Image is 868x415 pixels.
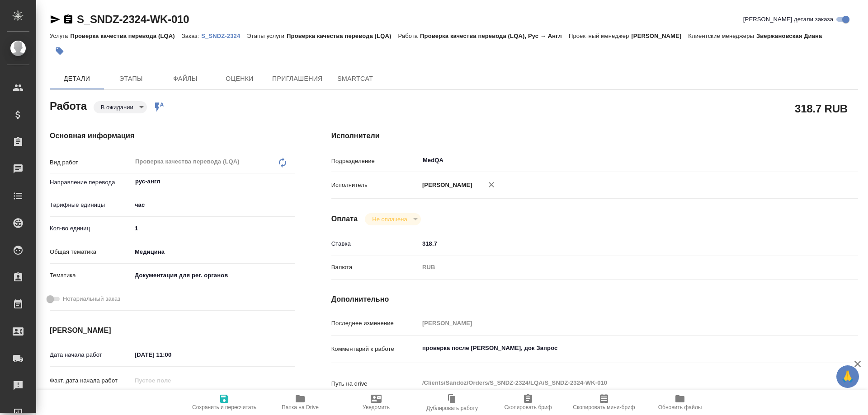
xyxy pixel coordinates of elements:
[369,215,410,223] button: Не оплачена
[569,33,631,39] p: Проектный менеджер
[192,404,256,410] span: Сохранить и пересчитать
[688,33,756,39] p: Клиентские менеджеры
[50,97,87,113] h2: Работа
[50,14,61,25] button: Скопировать ссылку для ЯМессенджера
[50,325,295,336] h4: [PERSON_NAME]
[182,33,201,39] p: Заказ:
[201,32,247,39] a: S_SNDZ-2324
[419,237,814,250] input: ✎ Введи что-нибудь
[50,201,132,210] p: Тарифные единицы
[331,181,419,190] p: Исполнитель
[331,131,858,141] h4: Исполнители
[331,157,419,166] p: Подразделение
[218,73,261,84] span: Оценки
[262,390,338,415] button: Папка на Drive
[840,367,855,386] span: 🙏
[426,405,478,411] span: Дублировать работу
[186,390,262,415] button: Сохранить и пересчитать
[365,213,420,225] div: В ожидании
[331,345,419,354] p: Комментарий к работе
[631,33,688,39] p: [PERSON_NAME]
[414,390,490,415] button: Дублировать работу
[331,319,419,328] p: Последнее изменение
[94,101,147,113] div: В ожидании
[55,73,99,84] span: Детали
[98,103,136,111] button: В ожидании
[70,33,181,39] p: Проверка качества перевода (LQA)
[836,365,859,388] button: 🙏
[642,390,718,415] button: Обновить файлы
[420,33,569,39] p: Проверка качества перевода (LQA), Рус → Англ
[658,404,702,410] span: Обновить файлы
[50,224,132,233] p: Кол-во единиц
[419,340,814,356] textarea: проверка после [PERSON_NAME], док Запрос
[50,376,132,385] p: Факт. дата начала работ
[481,175,501,195] button: Удалить исполнителя
[756,33,829,39] p: Звержановская Диана
[331,294,858,305] h4: Дополнительно
[419,181,472,190] p: [PERSON_NAME]
[398,33,420,39] p: Работа
[132,197,295,213] div: час
[334,73,377,84] span: SmartCat
[132,244,295,260] div: Медицина
[363,404,390,410] span: Уведомить
[132,222,295,235] input: ✎ Введи что-нибудь
[50,131,295,141] h4: Основная информация
[331,239,419,248] p: Ставка
[419,317,814,330] input: Пустое поле
[566,390,642,415] button: Скопировать мини-бриф
[247,33,287,39] p: Этапы услуги
[331,214,358,224] h4: Оплата
[50,350,132,359] p: Дата начала работ
[109,73,153,84] span: Этапы
[504,404,552,410] span: Скопировать бриф
[63,14,74,25] button: Скопировать ссылку
[490,390,566,415] button: Скопировать бриф
[338,390,414,415] button: Уведомить
[743,15,833,24] span: [PERSON_NAME] детали заказа
[50,33,70,39] p: Услуга
[132,348,211,361] input: ✎ Введи что-нибудь
[272,73,323,84] span: Приглашения
[287,33,398,39] p: Проверка качества перевода (LQA)
[331,379,419,388] p: Путь на drive
[795,101,848,116] h2: 318.7 RUB
[132,268,295,283] div: Документация для рег. органов
[809,159,811,161] button: Open
[77,13,189,25] a: S_SNDZ-2324-WK-010
[282,404,319,410] span: Папка на Drive
[164,73,207,84] span: Файлы
[50,178,132,187] p: Направление перевода
[50,271,132,280] p: Тематика
[50,247,132,256] p: Общая тематика
[50,41,70,61] button: Добавить тэг
[50,158,132,167] p: Вид работ
[63,294,120,303] span: Нотариальный заказ
[201,33,247,39] p: S_SNDZ-2324
[573,404,635,410] span: Скопировать мини-бриф
[132,374,211,387] input: Пустое поле
[419,375,814,391] textarea: /Clients/Sandoz/Orders/S_SNDZ-2324/LQA/S_SNDZ-2324-WK-010
[331,263,419,272] p: Валюта
[290,181,292,182] button: Open
[419,260,814,275] div: RUB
